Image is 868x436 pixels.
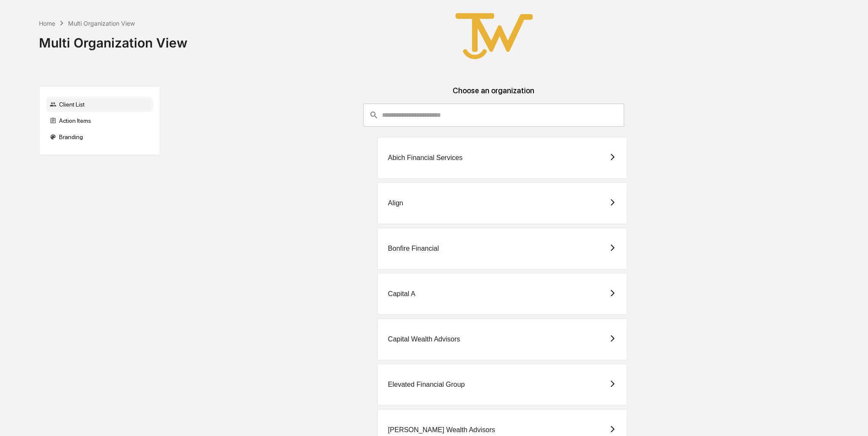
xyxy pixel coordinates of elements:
div: Client List [46,97,153,112]
div: Capital Wealth Advisors [388,335,460,343]
div: Capital A [388,290,415,298]
div: [PERSON_NAME] Wealth Advisors [388,426,495,434]
div: Branding [46,129,153,145]
div: Multi Organization View [39,28,187,50]
div: Bonfire Financial [388,245,439,252]
div: Action Items [46,113,153,128]
div: Home [39,20,55,27]
div: Choose an organization [167,86,820,104]
iframe: Open customer support [841,408,864,431]
div: Elevated Financial Group [388,381,465,389]
div: Align [388,199,403,207]
div: Abich Financial Services [388,154,462,162]
div: consultant-dashboard__filter-organizations-search-bar [363,104,624,127]
div: Multi Organization View [68,20,135,27]
img: True West [451,7,537,65]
